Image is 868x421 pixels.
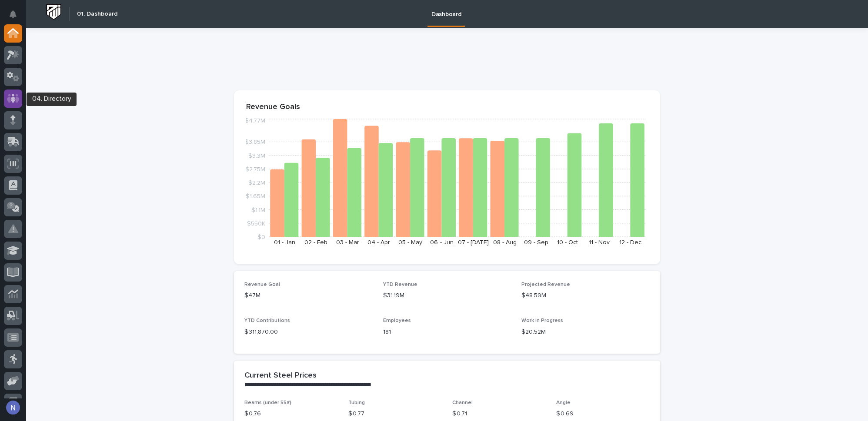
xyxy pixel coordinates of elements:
tspan: $1.1M [251,207,265,213]
p: $ 0.69 [556,409,650,418]
text: 07 - [DATE] [458,239,489,245]
span: YTD Revenue [383,282,417,287]
p: $ 0.71 [452,409,546,418]
text: 09 - Sep [524,239,548,245]
text: 02 - Feb [304,239,327,245]
text: 04 - Apr [367,239,390,245]
p: $ 0.77 [348,409,442,418]
tspan: $3.85M [245,139,265,146]
p: $ 0.76 [244,409,338,418]
tspan: $2.75M [245,166,265,172]
span: Employees [383,318,411,323]
text: 10 - Oct [557,239,578,245]
tspan: $0 [257,234,265,240]
p: Revenue Goals [246,103,648,112]
p: 181 [383,328,511,337]
tspan: $4.77M [245,118,265,124]
text: 06 - Jun [430,239,453,245]
span: Work in Progress [521,318,563,323]
span: Channel [452,400,473,405]
h2: Current Steel Prices [244,371,317,381]
img: Workspace Logo [46,4,62,20]
tspan: $1.65M [246,194,265,200]
span: Beams (under 55#) [244,400,291,405]
button: Notifications [4,5,22,23]
button: users-avatar [4,398,22,417]
tspan: $2.2M [248,180,265,186]
span: Angle [556,400,571,405]
p: $20.52M [521,328,650,337]
text: 03 - Mar [336,239,359,245]
text: 08 - Aug [493,239,517,245]
span: YTD Contributions [244,318,290,323]
p: $48.59M [521,291,650,300]
h2: 01. Dashboard [77,10,117,18]
text: 12 - Dec [619,239,641,245]
span: Revenue Goal [244,282,280,287]
p: $31.19M [383,291,511,300]
p: $47M [244,291,373,300]
tspan: $550K [247,221,265,227]
text: 05 - May [398,239,422,245]
text: 01 - Jan [274,239,295,245]
text: 11 - Nov [589,239,610,245]
span: Tubing [348,400,365,405]
span: Projected Revenue [521,282,570,287]
tspan: $3.3M [248,153,265,159]
p: $ 311,870.00 [244,328,373,337]
div: Notifications [11,10,22,24]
